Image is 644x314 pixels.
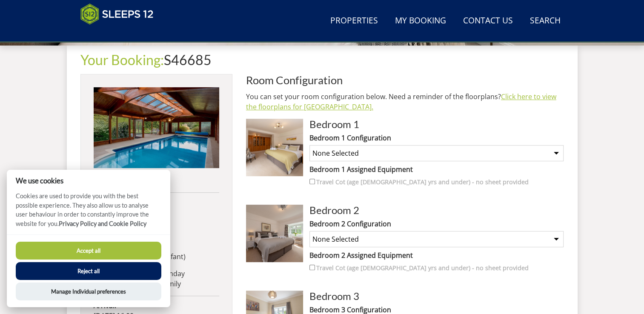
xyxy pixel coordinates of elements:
[246,205,303,262] img: Room Image
[16,283,161,300] button: Manage Individual preferences
[80,52,564,67] h1: S46685
[246,74,564,86] h2: Room Configuration
[309,119,564,130] h3: Bedroom 1
[309,205,564,216] h3: Bedroom 2
[246,92,556,111] a: Click here to view the floorplans for [GEOGRAPHIC_DATA].
[527,11,564,31] a: Search
[16,242,161,260] button: Accept all
[246,119,303,176] img: Room Image
[460,11,516,31] a: Contact Us
[309,291,564,302] h3: Bedroom 3
[80,3,154,25] img: Sleeps 12
[316,177,529,187] label: Travel Cot (age [DEMOGRAPHIC_DATA] yrs and under) - no sheet provided
[16,262,161,280] button: Reject all
[80,51,164,68] a: Your Booking:
[309,250,564,260] label: Bedroom 2 Assigned Equipment
[309,133,564,143] label: Bedroom 1 Configuration
[94,87,219,187] a: Garden Court
[94,301,116,310] strong: Arrival:
[59,220,146,227] a: Privacy Policy and Cookie Policy
[246,91,564,112] p: You can set your room configuration below. Need a reminder of the floorplans?
[392,11,449,31] a: My Booking
[309,219,564,229] label: Bedroom 2 Configuration
[94,87,219,168] img: An image of 'Garden Court'
[76,30,166,37] iframe: Customer reviews powered by Trustpilot
[159,252,183,261] span: infant
[7,191,170,234] p: Cookies are used to provide you with the best possible experience. They also allow us to analyse ...
[327,11,381,31] a: Properties
[309,164,564,174] label: Bedroom 1 Assigned Equipment
[316,263,529,273] label: Travel Cot (age [DEMOGRAPHIC_DATA] yrs and under) - no sheet provided
[7,177,170,185] h2: We use cookies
